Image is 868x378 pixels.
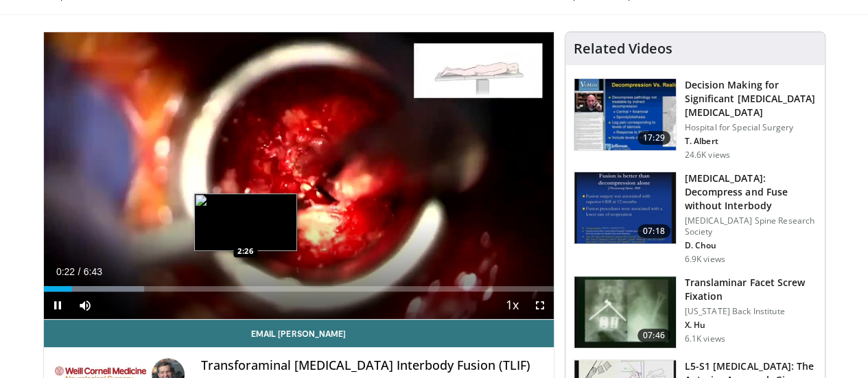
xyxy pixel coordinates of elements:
h3: Decision Making for Significant [MEDICAL_DATA] [MEDICAL_DATA] [685,78,817,119]
img: 48771_0000_3.png.150x105_q85_crop-smart_upscale.jpg [574,276,676,348]
a: 17:29 Decision Making for Significant [MEDICAL_DATA] [MEDICAL_DATA] Hospital for Special Surgery ... [574,78,817,161]
p: [MEDICAL_DATA] Spine Research Society [685,215,817,237]
p: 24.6K views [685,150,730,161]
p: 6.1K views [685,333,725,344]
p: D. Chou [685,240,817,251]
h4: Related Videos [574,40,672,57]
h3: Translaminar Facet Screw Fixation [685,276,817,303]
a: 07:18 [MEDICAL_DATA]: Decompress and Fuse without Interbody [MEDICAL_DATA] Spine Research Society... [574,172,817,265]
p: T. Albert [685,136,817,147]
span: / [78,266,81,277]
button: Playback Rate [499,292,526,319]
p: X. Hu [685,320,817,331]
h4: Transforaminal [MEDICAL_DATA] Interbody Fusion (TLIF) [201,358,543,373]
span: 17:29 [637,131,670,145]
video-js: Video Player [44,32,554,320]
span: 07:46 [637,329,670,342]
span: 0:22 [56,266,75,277]
a: Email [PERSON_NAME] [44,320,554,347]
button: Pause [44,292,71,319]
img: 316497_0000_1.png.150x105_q85_crop-smart_upscale.jpg [574,79,676,150]
img: image.jpeg [194,193,297,251]
div: Progress Bar [44,286,554,292]
p: Hospital for Special Surgery [685,122,817,133]
p: [US_STATE] Back Institute [685,306,817,317]
p: 6.9K views [685,254,725,265]
button: Fullscreen [526,292,554,319]
button: Mute [71,292,99,319]
span: 6:43 [84,266,102,277]
h3: [MEDICAL_DATA]: Decompress and Fuse without Interbody [685,172,817,213]
span: 07:18 [637,224,670,238]
img: 97801bed-5de1-4037-bed6-2d7170b090cf.150x105_q85_crop-smart_upscale.jpg [574,172,676,244]
a: 07:46 Translaminar Facet Screw Fixation [US_STATE] Back Institute X. Hu 6.1K views [574,276,817,349]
